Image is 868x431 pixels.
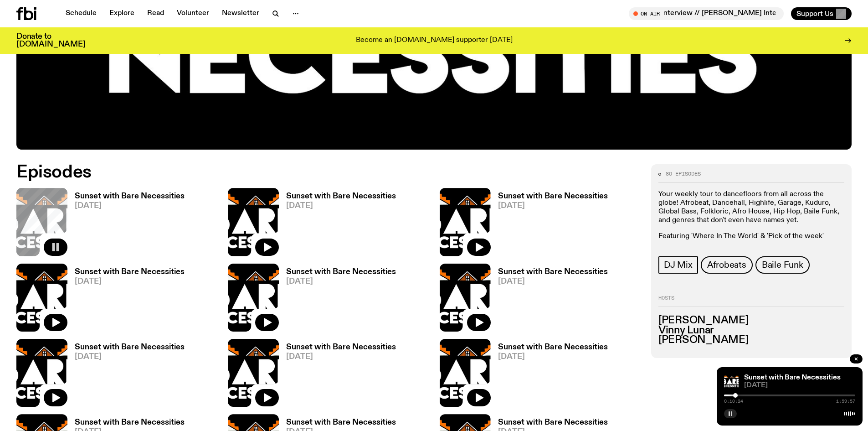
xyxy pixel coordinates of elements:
span: [DATE] [75,353,185,361]
h2: Hosts [658,296,844,306]
span: Afrobeats [707,260,746,270]
h3: Donate to [DOMAIN_NAME] [16,33,85,48]
a: Sunset with Bare Necessities[DATE] [279,343,396,407]
span: [DATE] [498,202,608,210]
h3: Sunset with Bare Necessities [498,268,608,276]
p: Your weekly tour to dancefloors from all across the globe! Afrobeat, Dancehall, Highlife, Garage,... [658,190,844,225]
a: Sunset with Bare Necessities[DATE] [491,343,608,407]
a: DJ Mix [658,256,698,274]
h3: [PERSON_NAME] [658,335,844,345]
span: 1:59:57 [836,399,855,404]
h3: [PERSON_NAME] [658,316,844,326]
a: Sunset with Bare Necessities[DATE] [279,268,396,332]
h3: Sunset with Bare Necessities [498,419,608,426]
img: Bare Necessities [440,188,491,256]
h3: Sunset with Bare Necessities [286,419,396,426]
h3: Sunset with Bare Necessities [75,419,185,426]
h3: Sunset with Bare Necessities [498,343,608,351]
a: Explore [104,7,140,20]
h3: Sunset with Bare Necessities [75,192,185,200]
a: Volunteer [171,7,215,20]
h3: Sunset with Bare Necessities [498,192,608,200]
button: On AirMornings with [PERSON_NAME] // For Those I Love Interview // [PERSON_NAME] Interview [629,7,784,20]
p: Become an [DOMAIN_NAME] supporter [DATE] [356,36,513,45]
img: Bare Necessities [16,264,67,332]
span: Baile Funk [762,260,803,270]
span: 0:10:24 [724,399,743,404]
a: Sunset with Bare Necessities[DATE] [491,192,608,256]
span: [DATE] [75,202,185,210]
span: [DATE] [498,353,608,361]
h3: Sunset with Bare Necessities [75,343,185,351]
h3: Vinny Lunar [658,326,844,336]
span: [DATE] [286,353,396,361]
img: Bare Necessities [228,188,279,256]
a: Newsletter [216,7,265,20]
img: Bare Necessities [16,339,67,407]
h3: Sunset with Bare Necessities [286,343,396,351]
a: Sunset with Bare Necessities[DATE] [67,268,185,332]
a: Sunset with Bare Necessities[DATE] [491,268,608,332]
a: Sunset with Bare Necessities[DATE] [279,192,396,256]
img: Bare Necessities [228,264,279,332]
span: DJ Mix [664,260,693,270]
a: Read [142,7,169,20]
span: Support Us [796,10,833,18]
span: [DATE] [286,202,396,210]
h3: Sunset with Bare Necessities [75,268,185,276]
h2: Episodes [16,164,570,181]
span: 80 episodes [666,171,701,177]
a: Baile Funk [755,256,810,274]
span: [DATE] [744,382,855,389]
img: Bare Necessities [440,339,491,407]
span: [DATE] [498,278,608,286]
a: Sunset with Bare Necessities [744,374,841,381]
button: Support Us [791,7,852,20]
img: Bare Necessities [228,339,279,407]
p: Featuring 'Where In The World' & 'Pick of the week' [658,232,844,241]
a: Sunset with Bare Necessities[DATE] [67,343,185,407]
a: Schedule [60,7,102,20]
img: Bare Necessities [440,264,491,332]
h3: Sunset with Bare Necessities [286,192,396,200]
span: [DATE] [75,278,185,286]
h3: Sunset with Bare Necessities [286,268,396,276]
img: Bare Necessities [724,374,739,389]
a: Sunset with Bare Necessities[DATE] [67,192,185,256]
span: [DATE] [286,278,396,286]
a: Afrobeats [701,256,753,274]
